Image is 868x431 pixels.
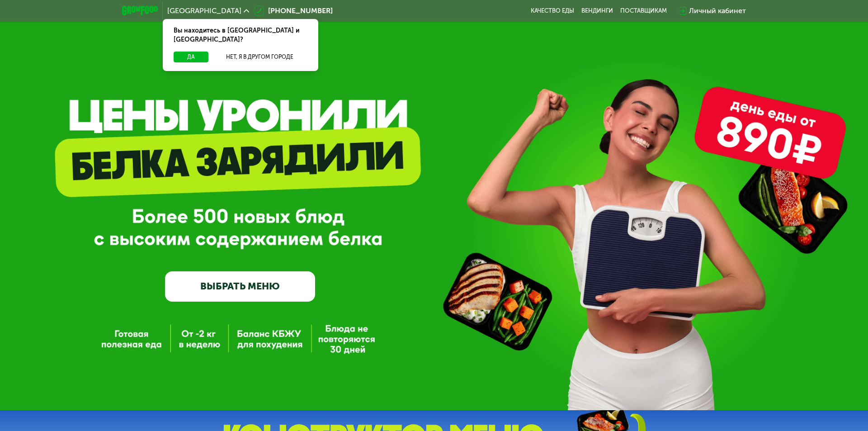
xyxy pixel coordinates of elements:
a: [PHONE_NUMBER] [254,5,333,16]
div: Вы находитесь в [GEOGRAPHIC_DATA] и [GEOGRAPHIC_DATA]? [163,19,318,52]
a: Качество еды [531,7,574,14]
div: поставщикам [620,7,667,14]
button: Нет, я в другом городе [212,52,307,62]
span: [GEOGRAPHIC_DATA] [167,7,241,14]
div: Личный кабинет [689,5,746,16]
button: Да [174,52,208,62]
a: Вендинги [581,7,613,14]
a: ВЫБРАТЬ МЕНЮ [165,271,315,302]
